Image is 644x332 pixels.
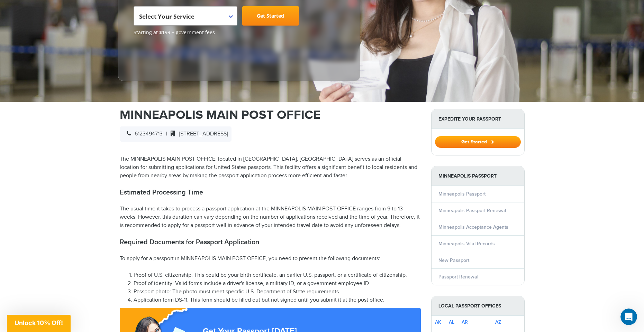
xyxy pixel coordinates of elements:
p: The usual time it takes to process a passport application at the MINNEAPOLIS MAIN POST OFFICE ran... [120,205,421,230]
a: AL [449,319,454,325]
a: AK [435,319,441,325]
p: The MINNEAPOLIS MAIN POST OFFICE, located in [GEOGRAPHIC_DATA], [GEOGRAPHIC_DATA] serves as an of... [120,155,421,180]
p: To apply for a passport in MINNEAPOLIS MAIN POST OFFICE, you need to present the following docume... [120,255,421,263]
a: AR [462,319,468,325]
span: Unlock 10% Off! [15,319,63,326]
h2: Required Documents for Passport Application [120,238,421,246]
a: Minneapolis Acceptance Agents [438,224,508,230]
h2: Estimated Processing Time [120,188,421,197]
h1: MINNEAPOLIS MAIN POST OFFICE [120,109,421,121]
a: AZ [495,319,501,325]
button: Get Started [435,136,521,148]
a: Minneapolis Passport [438,191,486,197]
strong: Expedite Your Passport [432,109,524,129]
span: Select Your Service [134,6,237,26]
span: Starting at $199 + government fees [134,29,345,36]
a: Get Started [435,139,521,144]
div: | [120,126,232,142]
span: Select Your Service [139,12,194,20]
span: 6123494713 [123,131,163,137]
li: Proof of U.S. citizenship: This could be your birth certificate, an earlier U.S. passport, or a c... [134,271,421,279]
iframe: Intercom live chat [620,309,637,325]
strong: Minneapolis Passport [432,166,524,186]
a: Minneapolis Passport Renewal [438,208,506,214]
iframe: Customer reviews powered by Trustpilot [134,39,185,74]
a: Passport Renewal [438,274,478,280]
li: Application form DS-11: This form should be filled out but not signed until you submit it at the ... [134,296,421,304]
div: Unlock 10% Off! [7,315,71,332]
span: [STREET_ADDRESS] [167,131,228,137]
a: Get Started [242,6,299,26]
strong: Local Passport Offices [432,296,524,316]
span: Select Your Service [139,9,230,28]
a: Minneapolis Vital Records [438,241,495,247]
li: Passport photo: The photo must meet specific U.S. Department of State requirements. [134,288,421,296]
a: New Passport [438,257,469,263]
li: Proof of identity: Valid forms include a driver's license, a military ID, or a government employe... [134,279,421,288]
